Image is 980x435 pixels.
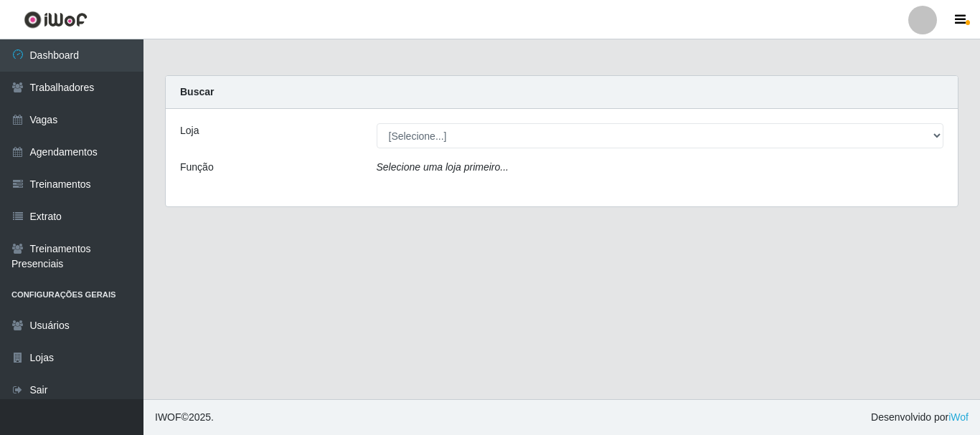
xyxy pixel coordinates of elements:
span: Desenvolvido por [871,410,969,425]
label: Loja [180,123,199,138]
strong: Buscar [180,86,214,97]
a: iWof [948,411,969,423]
i: Selecione uma loja primeiro... [377,161,509,173]
img: CoreUI Logo [24,11,88,29]
label: Função [180,160,214,175]
span: IWOF [155,411,182,423]
span: © 2025 . [155,410,214,425]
